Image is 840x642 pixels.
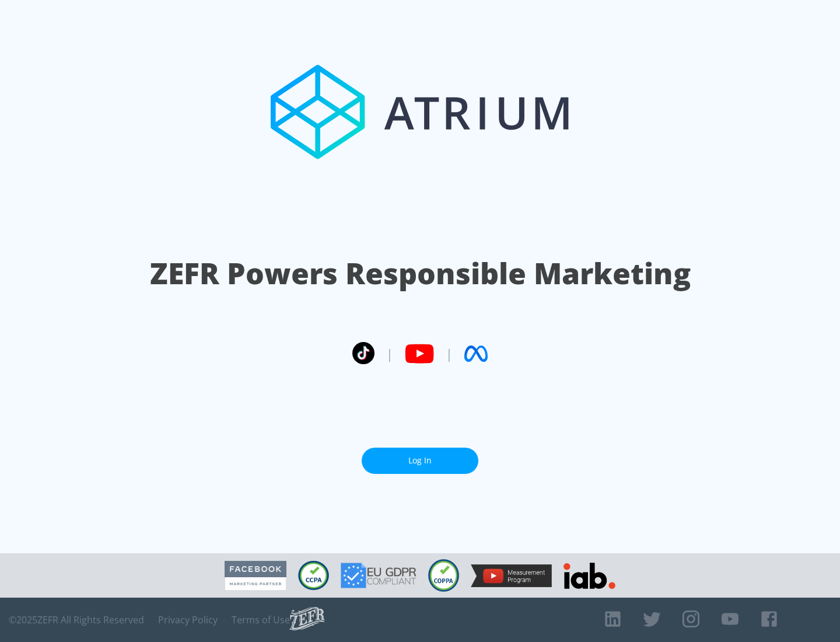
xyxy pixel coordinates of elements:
a: Terms of Use [232,614,290,626]
a: Privacy Policy [158,614,218,626]
img: GDPR Compliant [341,563,416,588]
h1: ZEFR Powers Responsible Marketing [150,253,691,294]
span: © 2025 ZEFR All Rights Reserved [9,614,144,626]
span: | [446,345,453,362]
span: | [386,345,393,362]
img: Facebook Marketing Partner [225,561,286,591]
a: Log In [362,448,478,474]
img: YouTube Measurement Program [471,564,552,587]
img: COPPA Compliant [428,559,459,592]
img: CCPA Compliant [298,561,329,590]
img: IAB [563,563,615,589]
